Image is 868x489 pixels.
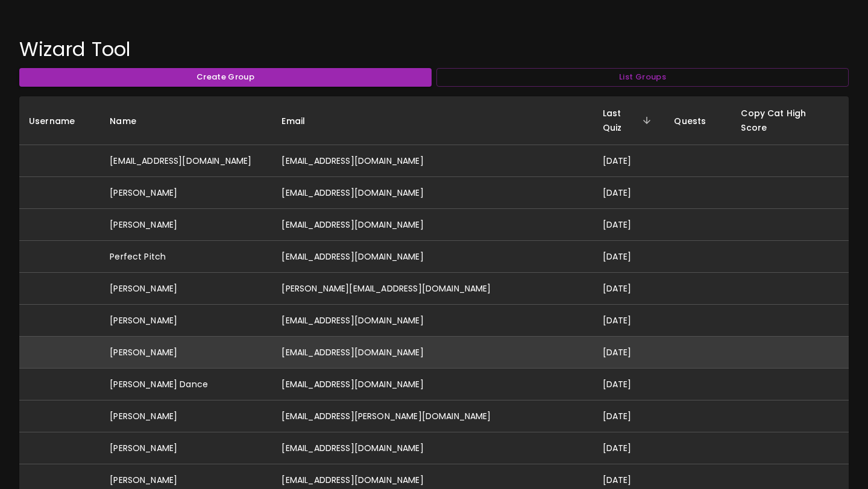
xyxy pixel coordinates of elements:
td: [DATE] [593,337,665,369]
td: [PERSON_NAME][EMAIL_ADDRESS][DOMAIN_NAME] [272,273,593,305]
td: [EMAIL_ADDRESS][DOMAIN_NAME] [272,305,593,337]
span: Username [29,114,90,128]
td: [PERSON_NAME] [100,432,272,464]
span: Last Quiz [603,106,655,135]
td: [EMAIL_ADDRESS][DOMAIN_NAME] [100,145,272,177]
td: [EMAIL_ADDRESS][DOMAIN_NAME] [272,241,593,273]
td: [DATE] [593,177,665,209]
span: Copy Cat High Score [741,106,839,135]
td: [EMAIL_ADDRESS][DOMAIN_NAME] [272,369,593,400]
span: Email [281,114,321,128]
td: [EMAIL_ADDRESS][DOMAIN_NAME] [272,337,593,369]
td: [DATE] [593,400,665,432]
span: Quests [674,114,722,128]
td: [PERSON_NAME] [100,337,272,369]
td: [DATE] [593,305,665,337]
td: Perfect Pitch [100,241,272,273]
td: [DATE] [593,145,665,177]
span: Name [110,114,152,128]
td: [EMAIL_ADDRESS][DOMAIN_NAME] [272,209,593,241]
td: [PERSON_NAME] [100,273,272,305]
h4: Wizard Tool [19,37,849,61]
td: [DATE] [593,209,665,241]
td: [EMAIL_ADDRESS][DOMAIN_NAME] [272,177,593,209]
td: [DATE] [593,241,665,273]
button: Create Group [19,68,432,87]
td: [PERSON_NAME] Dance [100,369,272,400]
td: [PERSON_NAME] [100,177,272,209]
td: [EMAIL_ADDRESS][DOMAIN_NAME] [272,432,593,464]
td: [PERSON_NAME] [100,209,272,241]
td: [DATE] [593,432,665,464]
td: [DATE] [593,273,665,305]
td: [EMAIL_ADDRESS][DOMAIN_NAME] [272,145,593,177]
td: [PERSON_NAME] [100,400,272,432]
td: [EMAIL_ADDRESS][PERSON_NAME][DOMAIN_NAME] [272,400,593,432]
td: [PERSON_NAME] [100,305,272,337]
button: List Groups [436,68,849,87]
td: [DATE] [593,369,665,400]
